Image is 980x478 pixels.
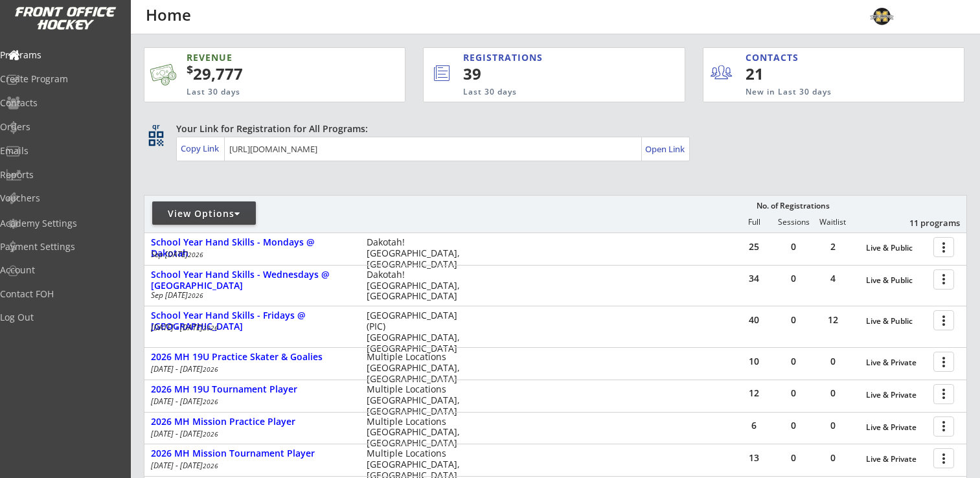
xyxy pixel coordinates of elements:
[813,218,852,227] div: Waitlist
[188,250,203,259] em: 2026
[645,140,686,158] a: Open Link
[774,274,813,283] div: 0
[753,201,833,211] div: No. of Registrations
[933,384,954,404] button: more_vert
[367,269,468,302] div: Dakotah! [GEOGRAPHIC_DATA], [GEOGRAPHIC_DATA]
[151,251,349,258] div: Sep [DATE]
[933,310,954,330] button: more_vert
[645,144,686,155] div: Open Link
[933,269,954,290] button: more_vert
[735,274,773,283] div: 34
[735,218,773,227] div: Full
[203,323,218,332] em: 2026
[746,63,825,85] div: 21
[187,62,193,77] sup: $
[933,416,954,437] button: more_vert
[774,389,813,398] div: 0
[203,397,218,406] em: 2026
[367,310,468,354] div: [GEOGRAPHIC_DATA] (PIC) [GEOGRAPHIC_DATA], [GEOGRAPHIC_DATA]
[814,453,852,462] div: 0
[367,416,468,449] div: Multiple Locations [GEOGRAPHIC_DATA], [GEOGRAPHIC_DATA]
[735,357,773,366] div: 10
[814,389,852,398] div: 0
[151,430,349,438] div: [DATE] - [DATE]
[151,416,353,427] div: 2026 MH Mission Practice Player
[746,51,804,64] div: CONTACTS
[814,315,852,324] div: 12
[151,324,349,332] div: [DATE] - [DATE]
[151,310,353,332] div: School Year Hand Skills - Fridays @ [GEOGRAPHIC_DATA]
[866,317,927,326] div: Live & Public
[866,423,927,432] div: Live & Private
[814,357,852,366] div: 0
[735,453,773,462] div: 13
[187,51,343,64] div: REVENUE
[367,237,468,269] div: Dakotah! [GEOGRAPHIC_DATA], [GEOGRAPHIC_DATA]
[814,421,852,430] div: 0
[735,242,773,251] div: 25
[866,244,927,253] div: Live & Public
[866,391,927,400] div: Live & Private
[866,276,927,285] div: Live & Public
[188,291,203,300] em: 2026
[774,357,813,366] div: 0
[151,352,353,363] div: 2026 MH 19U Practice Skater & Goalies
[735,389,773,398] div: 12
[181,142,222,154] div: Copy Link
[893,217,960,229] div: 11 programs
[933,237,954,257] button: more_vert
[933,352,954,372] button: more_vert
[866,358,927,367] div: Live & Private
[735,421,773,430] div: 6
[151,365,349,373] div: [DATE] - [DATE]
[151,291,349,299] div: Sep [DATE]
[146,129,166,148] button: qr_code
[151,269,353,291] div: School Year Hand Skills - Wednesdays @ [GEOGRAPHIC_DATA]
[463,51,625,64] div: REGISTRATIONS
[176,122,927,135] div: Your Link for Registration for All Programs:
[463,63,641,85] div: 39
[774,421,813,430] div: 0
[151,384,353,395] div: 2026 MH 19U Tournament Player
[774,453,813,462] div: 0
[746,87,904,98] div: New in Last 30 days
[933,448,954,468] button: more_vert
[187,87,343,98] div: Last 30 days
[463,87,632,98] div: Last 30 days
[187,63,365,85] div: 29,777
[152,207,256,220] div: View Options
[814,274,852,283] div: 4
[151,448,353,459] div: 2026 MH Mission Tournament Player
[367,352,468,384] div: Multiple Locations [GEOGRAPHIC_DATA], [GEOGRAPHIC_DATA]
[774,315,813,324] div: 0
[148,122,163,131] div: qr
[367,384,468,416] div: Multiple Locations [GEOGRAPHIC_DATA], [GEOGRAPHIC_DATA]
[203,461,218,470] em: 2026
[774,218,813,227] div: Sessions
[151,237,353,259] div: School Year Hand Skills - Mondays @ Dakotah
[735,315,773,324] div: 40
[203,365,218,374] em: 2026
[814,242,852,251] div: 2
[151,462,349,470] div: [DATE] - [DATE]
[866,455,927,464] div: Live & Private
[203,429,218,438] em: 2026
[151,398,349,405] div: [DATE] - [DATE]
[774,242,813,251] div: 0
